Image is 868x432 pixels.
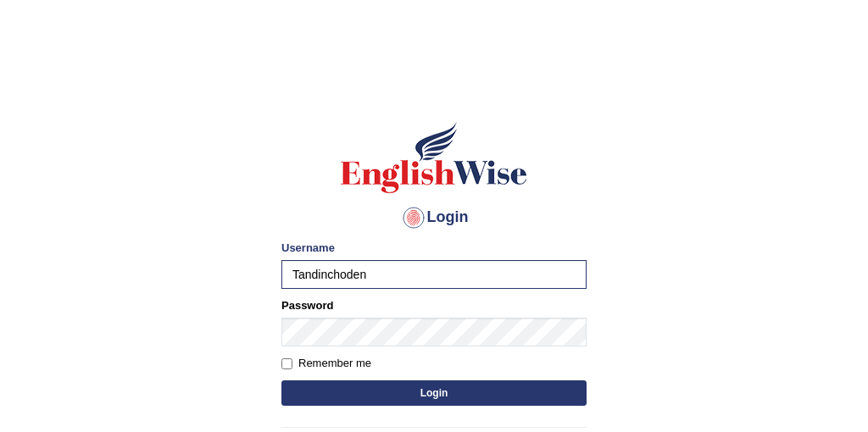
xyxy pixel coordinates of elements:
label: Username [281,240,335,256]
label: Password [281,297,333,313]
input: Remember me [281,358,292,369]
h4: Login [281,204,587,231]
img: Logo of English Wise sign in for intelligent practice with AI [337,119,531,196]
button: Login [281,380,587,406]
label: Remember me [281,355,371,372]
